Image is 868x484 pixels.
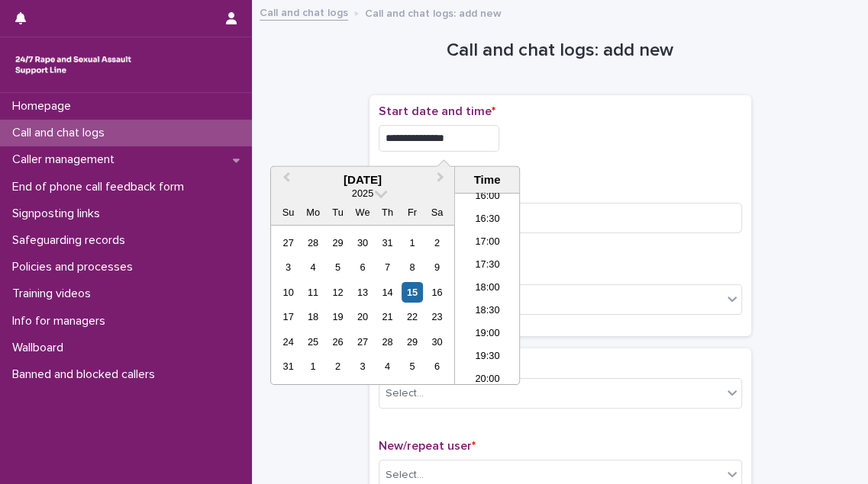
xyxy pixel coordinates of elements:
[260,3,348,21] a: Call and chat logs
[427,282,447,303] div: Choose Saturday, August 16th, 2025
[402,332,422,352] div: Choose Friday, August 29th, 2025
[377,232,398,253] div: Choose Thursday, July 31st, 2025
[6,287,103,301] p: Training videos
[352,257,373,277] div: Choose Wednesday, August 6th, 2025
[328,232,348,253] div: Choose Tuesday, July 29th, 2025
[302,282,323,303] div: Choose Monday, August 11th, 2025
[455,369,520,392] li: 20:00
[427,332,447,352] div: Choose Saturday, August 30th, 2025
[328,332,348,352] div: Choose Tuesday, August 26th, 2025
[352,188,373,199] span: 2025
[6,341,76,355] p: Wallboard
[271,173,454,187] div: [DATE]
[455,255,520,277] li: 17:30
[365,4,502,21] p: Call and chat logs: add new
[377,202,398,223] div: Th
[352,202,373,223] div: We
[6,126,117,140] p: Call and chat logs
[455,209,520,232] li: 16:30
[455,277,520,300] li: 18:00
[459,173,515,187] div: Time
[6,207,112,221] p: Signposting links
[427,202,447,223] div: Sa
[402,202,422,223] div: Fr
[278,202,298,223] div: Su
[377,282,398,303] div: Choose Thursday, August 14th, 2025
[302,232,323,253] div: Choose Monday, July 28th, 2025
[455,232,520,255] li: 17:00
[377,257,398,277] div: Choose Thursday, August 7th, 2025
[402,306,422,327] div: Choose Friday, August 22nd, 2025
[278,356,298,377] div: Choose Sunday, August 31st, 2025
[379,440,476,452] span: New/repeat user
[455,186,520,209] li: 16:00
[430,168,454,193] button: Next Month
[278,257,298,277] div: Choose Sunday, August 3rd, 2025
[377,306,398,327] div: Choose Thursday, August 21st, 2025
[278,332,298,352] div: Choose Sunday, August 24th, 2025
[6,152,127,167] p: Caller management
[386,467,424,483] div: Select...
[278,282,298,303] div: Choose Sunday, August 10th, 2025
[328,356,348,377] div: Choose Tuesday, September 2nd, 2025
[369,40,751,62] h1: Call and chat logs: add new
[328,257,348,277] div: Choose Tuesday, August 5th, 2025
[352,282,373,303] div: Choose Wednesday, August 13th, 2025
[6,99,83,114] p: Homepage
[276,230,449,379] div: month 2025-08
[302,356,323,377] div: Choose Monday, September 1st, 2025
[402,257,422,277] div: Choose Friday, August 8th, 2025
[6,260,145,274] p: Policies and processes
[455,323,520,346] li: 19:00
[386,386,424,402] div: Select...
[402,356,422,377] div: Choose Friday, September 5th, 2025
[427,306,447,327] div: Choose Saturday, August 23rd, 2025
[402,232,422,253] div: Choose Friday, August 1st, 2025
[352,306,373,327] div: Choose Wednesday, August 20th, 2025
[328,202,348,223] div: Tu
[352,232,373,253] div: Choose Wednesday, July 30th, 2025
[427,257,447,277] div: Choose Saturday, August 9th, 2025
[12,50,134,80] img: rhQMoQhaT3yELyF149Cw
[427,356,447,377] div: Choose Saturday, September 6th, 2025
[302,306,323,327] div: Choose Monday, August 18th, 2025
[455,346,520,369] li: 19:30
[278,306,298,327] div: Choose Sunday, August 17th, 2025
[302,332,323,352] div: Choose Monday, August 25th, 2025
[302,257,323,277] div: Choose Monday, August 4th, 2025
[377,356,398,377] div: Choose Thursday, September 4th, 2025
[328,306,348,327] div: Choose Tuesday, August 19th, 2025
[377,332,398,352] div: Choose Thursday, August 28th, 2025
[273,168,297,193] button: Previous Month
[6,367,167,382] p: Banned and blocked callers
[6,314,118,329] p: Info for managers
[379,105,495,117] span: Start date and time
[352,356,373,377] div: Choose Wednesday, September 3rd, 2025
[6,180,196,194] p: End of phone call feedback form
[352,332,373,352] div: Choose Wednesday, August 27th, 2025
[427,232,447,253] div: Choose Saturday, August 2nd, 2025
[402,282,422,303] div: Choose Friday, August 15th, 2025
[455,300,520,323] li: 18:30
[278,232,298,253] div: Choose Sunday, July 27th, 2025
[328,282,348,303] div: Choose Tuesday, August 12th, 2025
[302,202,323,223] div: Mo
[6,233,137,248] p: Safeguarding records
